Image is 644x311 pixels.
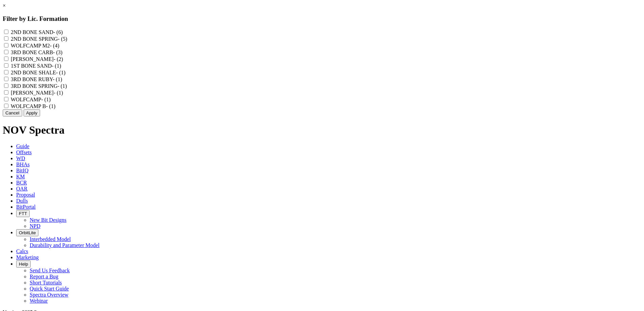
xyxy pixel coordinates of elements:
[11,103,56,109] label: WOLFCAMP B
[58,83,67,89] span: - (1)
[30,242,100,248] a: Durability and Parameter Model
[11,63,61,69] label: 1ST BONE SAND
[41,97,51,102] span: - (1)
[16,180,27,185] span: BCR
[16,168,28,173] span: BitIQ
[11,36,67,42] label: 2ND BONE SPRING
[3,3,6,8] a: ×
[11,43,59,48] label: WOLFCAMP M2
[30,298,48,304] a: Webinar
[11,83,67,89] label: 3RD BONE SPRING
[16,155,25,161] span: WD
[30,292,68,298] a: Spectra Overview
[16,254,39,260] span: Marketing
[11,49,62,55] label: 3RD BONE CARB
[46,103,55,109] span: - (1)
[30,223,40,229] a: NPD
[58,36,67,42] span: - (5)
[3,15,641,23] h3: Filter by Lic. Formation
[53,76,62,82] span: - (1)
[16,248,28,254] span: Calcs
[16,186,28,192] span: OAR
[30,236,71,242] a: Interbedded Model
[56,70,65,75] span: - (1)
[11,76,62,82] label: 3RD BONE RUBY
[30,286,69,291] a: Quick Start Guide
[16,149,32,155] span: Offsets
[53,29,63,35] span: - (6)
[52,63,61,69] span: - (1)
[30,274,58,279] a: Report a Bug
[11,56,63,62] label: [PERSON_NAME]
[24,109,40,116] button: Apply
[53,49,62,55] span: - (3)
[16,198,28,204] span: Dulls
[19,262,28,267] span: Help
[19,211,27,216] span: FTT
[54,90,63,96] span: - (1)
[50,43,59,48] span: - (4)
[30,280,62,285] a: Short Tutorials
[11,29,63,35] label: 2ND BONE SAND
[30,268,70,273] a: Send Us Feedback
[11,90,63,96] label: [PERSON_NAME]
[54,56,63,62] span: - (2)
[19,230,36,235] span: OrbitLite
[11,97,51,102] label: WOLFCAMP
[16,143,29,149] span: Guide
[16,192,35,198] span: Proposal
[16,162,30,167] span: BHAs
[30,217,66,223] a: New Bit Designs
[16,174,25,179] span: KM
[3,109,22,116] button: Cancel
[11,70,65,75] label: 2ND BONE SHALE
[16,204,36,210] span: BitPortal
[3,124,641,136] h1: NOV Spectra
